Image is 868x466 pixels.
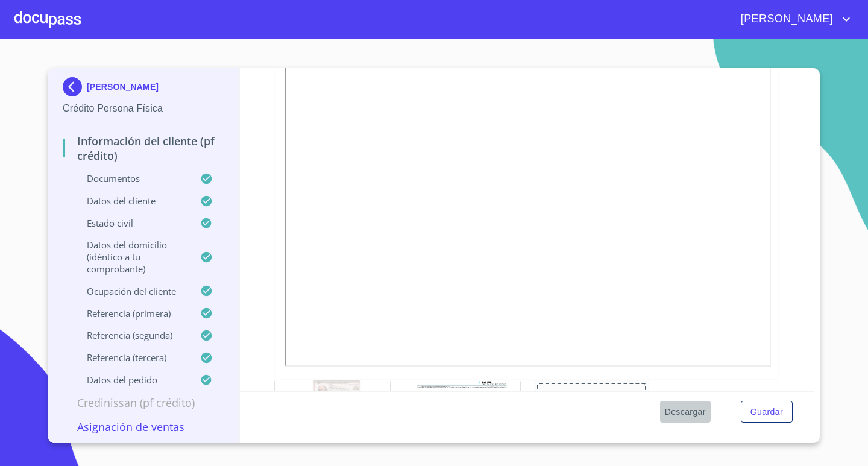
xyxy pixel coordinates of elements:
[63,374,200,386] p: Datos del pedido
[63,307,200,320] p: Referencia (primera)
[63,101,225,116] p: Crédito Persona Física
[63,195,200,207] p: Datos del cliente
[63,217,200,229] p: Estado Civil
[63,420,225,434] p: Asignación de Ventas
[63,239,200,275] p: Datos del domicilio (idéntico a tu comprobante)
[63,77,87,96] img: Docupass spot blue
[750,405,783,420] span: Guardar
[87,82,159,92] p: [PERSON_NAME]
[63,77,225,101] div: [PERSON_NAME]
[63,329,200,341] p: Referencia (segunda)
[63,172,200,184] p: Documentos
[63,395,225,410] p: Credinissan (PF crédito)
[732,10,854,29] button: account of current user
[63,285,200,297] p: Ocupación del Cliente
[665,405,706,420] span: Descargar
[63,134,225,163] p: Información del cliente (PF crédito)
[741,401,793,423] button: Guardar
[285,42,771,367] iframe: Identificación Oficial
[63,351,200,364] p: Referencia (tercera)
[732,10,839,29] span: [PERSON_NAME]
[660,401,711,423] button: Descargar
[404,380,520,450] img: Identificación Oficial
